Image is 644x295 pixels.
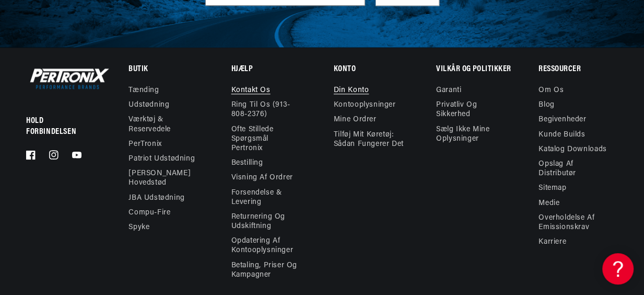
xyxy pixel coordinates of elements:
a: Forsendelse & Levering [231,186,302,210]
a: Compu-Fire [128,206,170,220]
a: JBA udstødning [128,191,184,206]
a: Opdatering af kontooplysninger [231,234,302,258]
a: Overholdelse af emissionskrav [538,211,610,235]
a: Karriere [538,235,566,249]
a: Garanti [436,86,461,98]
img: Pertronix [26,66,110,91]
a: Kunde Builds [538,128,585,142]
a: Returnering og udskiftning [231,210,302,234]
a: Din konto [334,86,369,98]
a: Sitemap [538,181,566,196]
a: Tænding [128,86,159,98]
a: [PERSON_NAME] hovedstød [128,166,200,190]
a: Værktøj & Reservedele [128,112,200,137]
a: Ring til os (913-808-2376) [231,98,302,122]
a: Bestilling [231,156,263,171]
p: Hold forbindelsen [26,116,95,138]
a: Privatliv og sikkerhed [436,98,507,122]
a: Visning af ordrer [231,171,293,185]
a: Ofte stillede spørgsmål Pertronix [231,122,302,156]
a: PerTronix [128,137,161,152]
a: Kontakt os [231,86,271,98]
a: Betaling, priser og kampagner [231,258,310,282]
a: Kontooplysninger [334,98,396,112]
a: Katalog downloads [538,142,606,157]
a: Spyke [128,220,149,235]
a: Sælg ikke mine oplysninger [436,122,515,146]
a: Om os [538,86,564,98]
a: Opslag af distributør [538,157,610,181]
a: Blog [538,98,554,112]
a: Tilføj mit køretøj: Sådan fungerer det [334,128,413,152]
a: Udstødning [128,98,169,112]
a: Begivenheder [538,112,586,127]
a: Mine ordrer [334,112,377,127]
a: Medie [538,196,559,211]
a: Patriot udstødning [128,152,195,166]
